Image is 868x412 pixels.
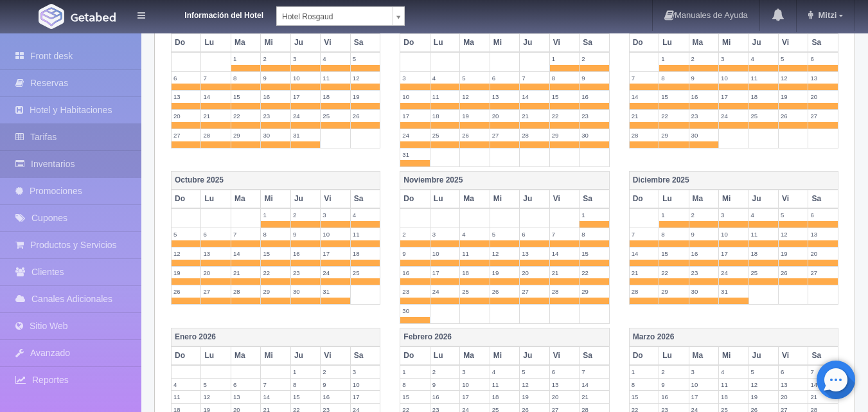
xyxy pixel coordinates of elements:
[172,129,200,141] label: 27
[689,110,718,122] label: 23
[172,110,200,122] label: 20
[520,91,549,103] label: 14
[231,285,260,298] label: 28
[201,285,230,298] label: 27
[172,33,201,52] th: Do
[808,110,838,122] label: 27
[719,267,748,279] label: 24
[291,247,320,260] label: 16
[520,72,549,84] label: 7
[351,72,380,84] label: 12
[400,267,429,279] label: 16
[231,129,260,141] label: 29
[689,72,718,84] label: 9
[291,209,320,221] label: 2
[779,72,808,84] label: 12
[261,33,290,52] th: Mi
[580,129,609,141] label: 30
[719,33,748,52] th: Mi
[749,379,778,391] label: 12
[400,72,429,84] label: 3
[430,228,459,240] label: 3
[490,285,519,298] label: 26
[400,129,429,141] label: 24
[400,33,430,52] th: Do
[689,379,718,391] label: 10
[580,366,609,378] label: 7
[689,247,718,260] label: 16
[808,391,838,403] label: 21
[351,228,380,240] label: 11
[630,247,659,260] label: 14
[321,53,350,65] label: 4
[321,72,350,84] label: 11
[430,285,459,298] label: 24
[719,209,748,221] label: 3
[630,110,659,122] label: 21
[201,91,230,103] label: 14
[161,6,263,21] dt: Información del Hotel
[689,366,718,378] label: 3
[580,228,609,240] label: 8
[630,366,659,378] label: 1
[630,72,659,84] label: 7
[659,91,688,103] label: 15
[351,267,380,279] label: 25
[689,91,718,103] label: 16
[520,110,549,122] label: 21
[580,285,609,298] label: 29
[282,7,387,26] span: Hotel Rosgaud
[261,110,290,122] label: 23
[291,129,320,141] label: 31
[719,379,748,391] label: 11
[520,366,549,378] label: 5
[261,267,290,279] label: 22
[808,33,838,52] th: Sa
[749,228,778,240] label: 11
[172,267,200,279] label: 19
[201,190,231,208] th: Lu
[749,391,778,403] label: 19
[430,72,459,84] label: 4
[490,110,519,122] label: 20
[659,391,688,403] label: 16
[231,267,260,279] label: 21
[291,391,320,403] label: 15
[172,72,200,84] label: 6
[719,91,748,103] label: 17
[630,267,659,279] label: 21
[550,379,579,391] label: 13
[350,33,380,52] th: Sa
[430,247,459,260] label: 10
[261,190,290,208] th: Mi
[779,209,808,221] label: 5
[321,190,350,208] th: Vi
[400,305,429,317] label: 30
[172,190,201,208] th: Do
[659,72,688,84] label: 8
[808,267,838,279] label: 27
[276,6,405,26] a: Hotel Rosgaud
[201,129,230,141] label: 28
[629,172,838,190] th: Diciembre 2025
[172,172,380,190] th: Octubre 2025
[580,209,609,221] label: 1
[808,91,838,103] label: 20
[261,391,290,403] label: 14
[261,72,290,84] label: 9
[630,129,659,141] label: 28
[659,366,688,378] label: 2
[172,379,200,391] label: 4
[580,110,609,122] label: 23
[231,228,260,240] label: 7
[351,110,380,122] label: 26
[808,228,838,240] label: 13
[779,247,808,260] label: 19
[779,110,808,122] label: 26
[808,72,838,84] label: 13
[261,53,290,65] label: 2
[630,285,659,298] label: 28
[460,72,489,84] label: 5
[231,53,260,65] label: 1
[400,110,429,122] label: 17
